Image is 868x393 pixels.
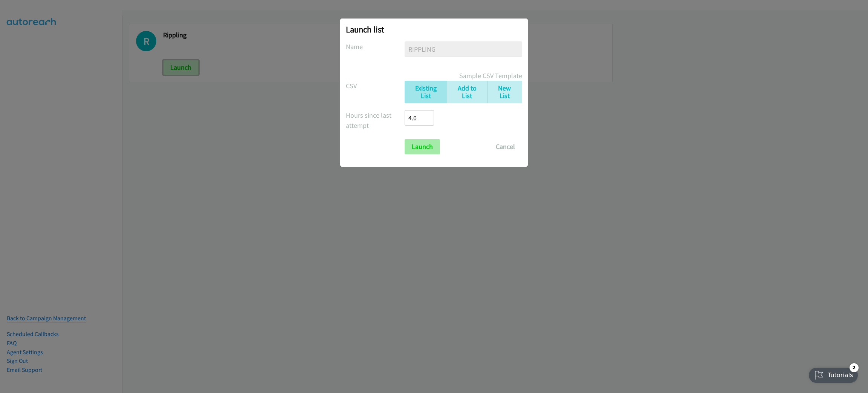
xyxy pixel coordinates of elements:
h2: Launch list [346,24,522,35]
a: Add to List [447,81,487,104]
a: Existing List [405,81,447,104]
input: Launch [405,139,440,154]
button: Cancel [489,139,522,154]
label: Hours since last attempt [346,110,405,130]
iframe: Checklist [804,360,862,387]
label: CSV [346,81,405,91]
a: New List [487,81,522,104]
a: Sample CSV Template [459,71,522,81]
label: Name [346,41,405,52]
